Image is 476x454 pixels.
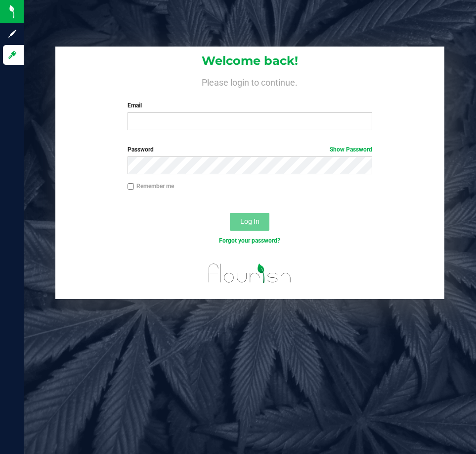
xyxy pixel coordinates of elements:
span: Log In [240,217,260,225]
label: Email [128,101,372,110]
h4: Please login to continue. [55,75,445,87]
label: Remember me [128,182,174,191]
a: Show Password [330,146,372,153]
img: flourish_logo.svg [201,255,299,291]
a: Forgot your password? [219,237,280,244]
inline-svg: Log in [7,50,17,60]
span: Password [128,146,154,153]
h1: Welcome back! [55,54,445,67]
inline-svg: Sign up [7,29,17,39]
input: Remember me [128,183,134,190]
button: Log In [230,213,269,231]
